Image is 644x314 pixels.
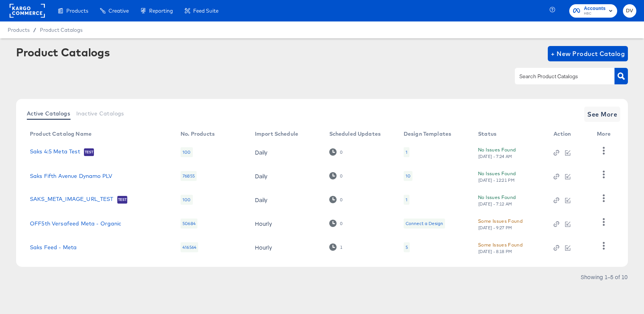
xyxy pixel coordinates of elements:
div: 416564 [181,242,198,252]
button: + New Product Catalog [548,46,628,61]
a: Saks Feed - Meta [30,244,77,250]
div: 1 [406,197,407,203]
div: Connect a Design [404,219,445,229]
div: 0 [329,196,343,203]
span: Feed Suite [193,8,219,14]
td: Daily [249,188,323,212]
a: SAKS_META_IMAGE_URL_TEST [30,196,113,204]
div: Some Issues Found [478,217,522,225]
span: / [30,27,40,33]
div: Design Templates [404,131,451,137]
div: [DATE] - 9:27 PM [478,225,513,230]
div: 0 [329,220,343,227]
a: OFF5th Versafeed Meta - Organic [30,220,122,227]
span: Active Catalogs [27,110,70,117]
span: Accounts [584,5,606,13]
button: AccountsHBC [569,4,617,18]
span: Reporting [149,8,173,14]
div: 1 [329,243,343,251]
div: 76855 [181,171,197,181]
button: Some Issues Found[DATE] - 9:27 PM [478,217,522,230]
span: Products [8,27,30,33]
span: DV [626,7,633,15]
div: Scheduled Updates [329,131,381,137]
div: 5 [404,242,410,252]
span: + New Product Catalog [551,48,625,59]
div: Connect a Design [406,220,443,227]
div: 0 [340,173,343,179]
th: More [591,128,620,140]
span: Inactive Catalogs [76,110,124,117]
div: 0 [340,221,343,226]
div: 100 [181,147,192,157]
a: Product Catalogs [40,27,82,33]
div: Import Schedule [255,131,298,137]
div: 10 [406,173,411,179]
div: 0 [329,148,343,156]
div: [DATE] - 8:18 PM [478,249,513,254]
td: Hourly [249,212,323,235]
div: Some Issues Found [478,241,522,249]
a: Saks 4:5 Meta Test [30,148,80,156]
td: Daily [249,140,323,164]
div: 1 [404,195,409,205]
div: 1 [340,245,343,250]
td: Hourly [249,235,323,259]
div: 1 [404,147,409,157]
div: 1 [406,149,407,155]
span: Products [66,8,88,14]
span: See More [587,109,617,120]
span: HBC [584,11,606,17]
div: Product Catalogs [16,46,110,58]
div: Showing 1–5 of 10 [580,274,628,279]
div: 0 [340,197,343,202]
span: Test [117,197,128,203]
th: Action [547,128,591,140]
div: 5 [406,244,408,250]
button: See More [584,107,620,122]
span: Test [84,149,94,155]
button: Some Issues Found[DATE] - 8:18 PM [478,241,522,254]
div: 10 [404,171,412,181]
button: DV [623,4,636,18]
td: Daily [249,164,323,188]
div: 50684 [181,219,197,229]
div: Product Catalog Name [30,131,92,137]
input: Search Product Catalogs [518,72,600,81]
div: 0 [340,150,343,155]
div: 0 [329,172,343,179]
span: Creative [108,8,129,14]
div: 100 [181,195,192,205]
div: No. Products [181,131,215,137]
a: Saks Fifth Avenue Dynamo PLV [30,173,112,179]
th: Status [472,128,547,140]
